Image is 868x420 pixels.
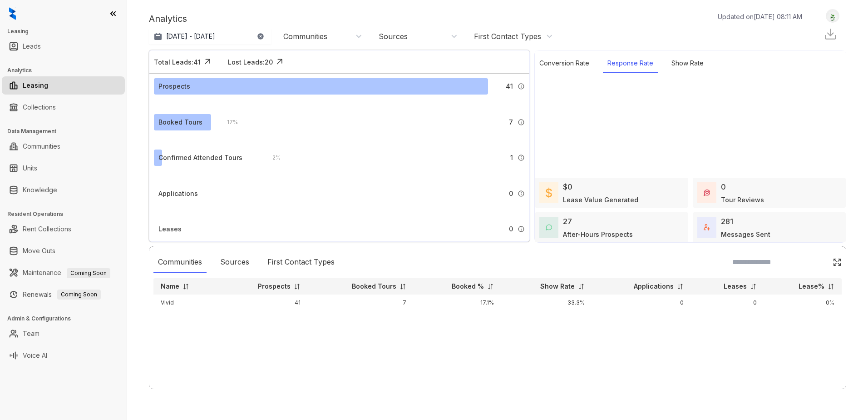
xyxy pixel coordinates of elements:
[578,283,585,290] img: sorting
[149,12,187,25] p: Analytics
[67,268,110,278] span: Coming Soon
[2,98,125,116] li: Collections
[263,252,339,273] div: First Contact Types
[149,28,271,45] button: [DATE] - [DATE]
[518,154,525,161] img: Info
[220,295,308,311] td: 41
[216,252,254,273] div: Sources
[824,27,837,41] img: Download
[7,27,127,35] h3: Leasing
[23,37,41,55] a: Leads
[23,285,101,304] a: RenewalsComing Soon
[23,242,55,260] a: Move Outs
[414,295,501,311] td: 17.1%
[704,190,710,196] img: TourReviews
[158,189,198,199] div: Applications
[218,117,238,127] div: 17 %
[718,12,802,21] p: Updated on [DATE] 08:11 AM
[2,264,125,282] li: Maintenance
[379,31,408,41] div: Sources
[518,83,525,90] img: Info
[7,66,127,75] h3: Analytics
[7,210,127,218] h3: Resident Operations
[23,181,57,199] a: Knowledge
[283,31,327,41] div: Communities
[691,295,764,311] td: 0
[833,258,842,267] img: Click Icon
[294,283,301,290] img: sorting
[57,290,101,300] span: Coming Soon
[592,295,691,311] td: 0
[7,127,127,135] h3: Data Management
[158,117,202,127] div: Booked Tours
[563,195,638,205] div: Lease Value Generated
[518,190,525,197] img: Info
[750,283,757,290] img: sorting
[2,346,125,365] li: Voice AI
[9,7,16,20] img: logo
[603,54,658,73] div: Response Rate
[721,216,733,227] div: 281
[509,224,513,234] span: 0
[721,195,764,205] div: Tour Reviews
[563,181,572,192] div: $0
[2,242,125,260] li: Move Outs
[158,81,190,91] div: Prospects
[2,76,125,95] li: Leasing
[153,252,207,273] div: Communities
[154,57,201,67] div: Total Leads: 41
[399,283,406,290] img: sorting
[509,117,513,127] span: 7
[23,137,60,155] a: Communities
[161,282,179,291] p: Name
[23,346,47,365] a: Voice AI
[23,159,37,177] a: Units
[704,224,710,230] img: TotalFum
[721,230,770,239] div: Messages Sent
[540,282,575,291] p: Show Rate
[23,220,71,238] a: Rent Collections
[158,153,242,163] div: Confirmed Attended Tours
[509,189,513,199] span: 0
[826,11,839,21] img: UserAvatar
[656,79,725,147] img: Loader
[228,57,273,67] div: Lost Leads: 20
[158,224,182,234] div: Leases
[535,54,594,73] div: Conversion Rate
[501,295,592,311] td: 33.3%
[724,282,747,291] p: Leases
[667,54,708,73] div: Show Rate
[2,285,125,304] li: Renewals
[474,31,541,41] div: First Contact Types
[563,230,633,239] div: After-Hours Prospects
[2,37,125,55] li: Leads
[546,187,552,198] img: LeaseValue
[2,181,125,199] li: Knowledge
[2,137,125,155] li: Communities
[23,76,48,95] a: Leasing
[518,225,525,233] img: Info
[452,282,484,291] p: Booked %
[814,258,821,266] img: SearchIcon
[308,295,414,311] td: 7
[166,32,215,41] p: [DATE] - [DATE]
[518,119,525,126] img: Info
[510,153,513,163] span: 1
[23,98,56,116] a: Collections
[799,282,824,291] p: Lease%
[828,283,834,290] img: sorting
[764,295,842,311] td: 0%
[506,81,513,91] span: 41
[721,181,726,192] div: 0
[2,220,125,238] li: Rent Collections
[634,282,674,291] p: Applications
[7,315,127,323] h3: Admin & Configurations
[273,55,286,69] img: Click Icon
[258,282,291,291] p: Prospects
[23,325,39,343] a: Team
[182,283,189,290] img: sorting
[153,295,220,311] td: Vivid
[487,283,494,290] img: sorting
[2,159,125,177] li: Units
[352,282,396,291] p: Booked Tours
